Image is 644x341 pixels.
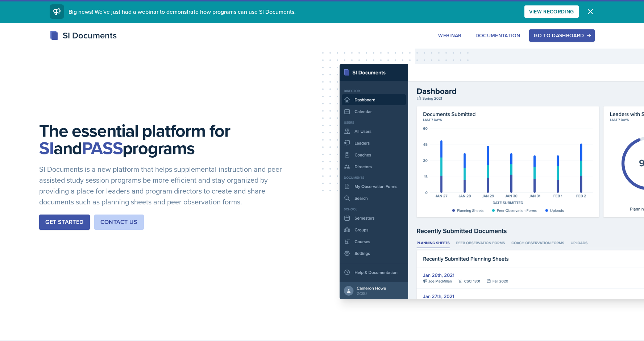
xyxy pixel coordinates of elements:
button: Webinar [433,29,466,42]
div: View Recording [529,9,574,14]
div: Webinar [438,33,461,38]
button: Get Started [39,215,90,230]
button: Documentation [471,29,525,42]
button: Contact Us [94,215,144,230]
div: Go to Dashboard [534,33,590,38]
button: View Recording [524,5,579,18]
span: Big news! We've just had a webinar to demonstrate how programs can use SI Documents. [68,8,296,16]
div: Documentation [475,33,520,38]
div: Get Started [45,218,83,226]
div: Contact Us [100,218,138,226]
button: Go to Dashboard [529,29,594,42]
div: SI Documents [50,29,117,42]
